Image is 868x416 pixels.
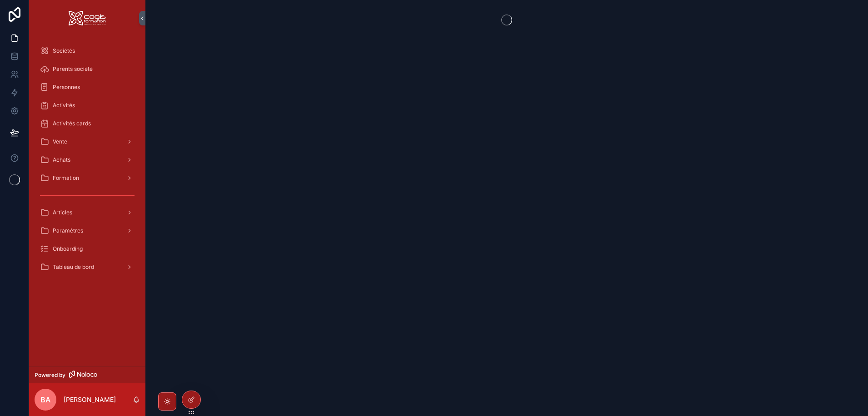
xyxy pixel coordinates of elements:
span: Achats [53,156,70,163]
span: Formation [53,174,79,182]
span: Articles [53,209,72,216]
span: Powered by [35,371,65,379]
div: scrollable content [29,36,145,287]
a: Onboarding [35,241,140,257]
a: Activités cards [35,115,140,132]
a: Sociétés [35,43,140,59]
span: BA [40,394,50,405]
a: Powered by [29,366,145,383]
a: Vente [35,134,140,150]
span: Sociétés [53,47,75,54]
span: Vente [53,138,67,145]
a: Tableau de bord [35,259,140,275]
a: Personnes [35,79,140,95]
span: Parents société [53,65,93,73]
span: Activités [53,102,75,109]
span: Onboarding [53,245,83,253]
span: Activités cards [53,120,91,127]
a: Activités [35,97,140,114]
a: Articles [35,204,140,221]
span: Personnes [53,84,80,91]
span: Paramètres [53,227,83,234]
a: Achats [35,152,140,168]
span: Tableau de bord [53,263,94,271]
a: Formation [35,170,140,186]
a: Paramètres [35,223,140,239]
a: Parents société [35,61,140,77]
img: App logo [69,11,106,25]
p: [PERSON_NAME] [64,395,116,404]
